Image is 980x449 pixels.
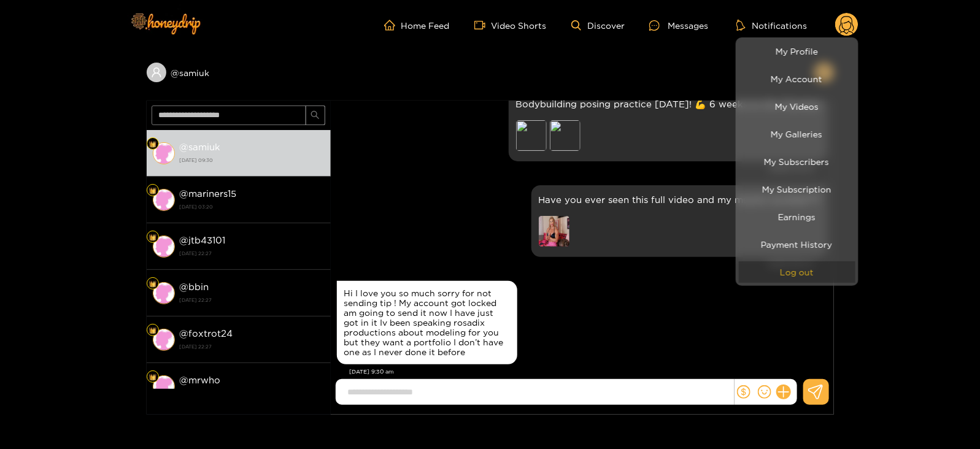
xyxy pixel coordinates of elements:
[739,206,855,228] a: Earnings
[739,234,855,255] a: Payment History
[739,68,855,90] a: My Account
[739,151,855,172] a: My Subscribers
[739,261,855,283] button: Log out
[739,178,855,200] a: My Subscription
[739,40,855,62] a: My Profile
[739,123,855,145] a: My Galleries
[739,96,855,117] a: My Videos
